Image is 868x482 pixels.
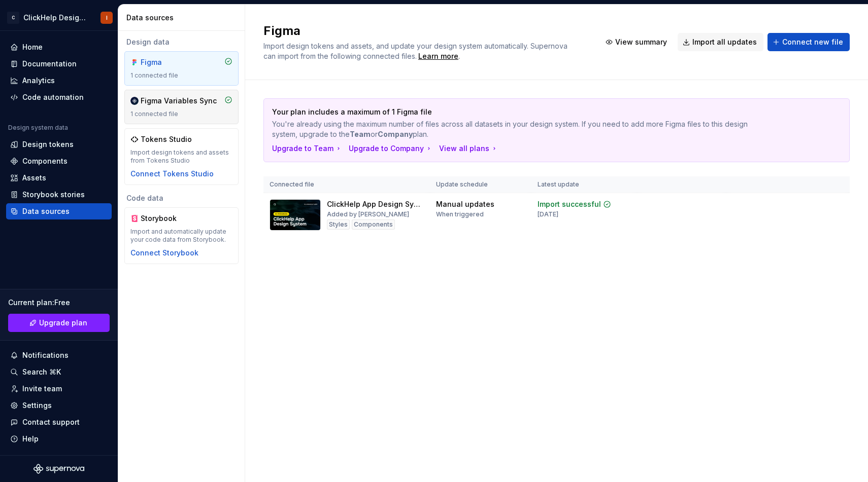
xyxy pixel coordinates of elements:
div: Import and automatically update your code data from Storybook. [130,228,232,244]
a: Settings [6,397,112,414]
a: StorybookImport and automatically update your code data from Storybook.Connect Storybook [124,207,239,264]
div: Code automation [22,92,84,102]
div: 1 connected file [130,71,232,80]
div: Contact support [22,417,80,427]
span: Import design tokens and assets, and update your design system automatically. Supernova can impor... [263,42,570,60]
div: Storybook [141,213,189,224]
div: Design system data [8,124,68,132]
div: Search ⌘K [22,367,61,377]
div: Home [22,42,43,52]
div: Storybook stories [22,190,85,200]
h2: Figma [263,23,588,39]
a: Code automation [6,89,112,105]
a: Figma1 connected file [124,51,239,86]
div: Data sources [22,206,70,216]
a: Upgrade plan [8,314,110,332]
button: Search ⌘K [6,364,112,380]
button: Import all updates [678,33,763,51]
div: Figma [141,57,189,67]
div: [DATE] [538,210,558,218]
b: Team [350,130,371,138]
p: Your plan includes a maximum of 1 Figma file [272,107,770,117]
b: Company [378,130,413,138]
a: Data sources [6,203,112,219]
th: Connected file [263,176,430,193]
div: Current plan : Free [8,298,110,308]
div: Settings [22,400,52,411]
div: Design tokens [22,139,74,150]
button: Upgrade to Company [349,143,433,154]
button: View all plans [439,143,498,154]
a: Learn more [418,51,458,61]
div: Assets [22,173,46,183]
button: CClickHelp Design SystemI [2,7,116,28]
div: Code data [124,193,239,203]
span: . [417,53,460,60]
a: Assets [6,170,112,186]
button: View summary [600,33,674,51]
svg: Supernova Logo [34,464,84,474]
button: Connect Storybook [130,248,198,258]
button: Contact support [6,414,112,430]
a: Components [6,153,112,169]
a: Analytics [6,72,112,89]
div: Components [22,156,68,166]
p: You're already using the maximum number of files across all datasets in your design system. If yo... [272,119,770,139]
button: Help [6,431,112,447]
div: Design data [124,37,239,47]
div: 1 connected file [130,110,232,118]
div: Import successful [538,199,601,209]
div: ClickHelp App Design System [327,199,424,209]
div: Analytics [22,76,55,86]
span: View summary [615,37,667,47]
div: Invite team [22,384,62,394]
span: Import all updates [692,37,757,47]
a: Tokens StudioImport design tokens and assets from Tokens StudioConnect Tokens Studio [124,128,239,185]
div: Manual updates [436,199,494,209]
div: Import design tokens and assets from Tokens Studio [130,149,232,165]
a: Design tokens [6,136,112,153]
div: Styles [327,219,350,230]
div: Notifications [22,350,69,360]
div: Documentation [22,59,77,69]
div: Tokens Studio [141,134,192,144]
button: Connect Tokens Studio [130,169,214,179]
div: When triggered [436,210,484,218]
div: ClickHelp Design System [23,13,88,23]
th: Latest update [531,176,637,193]
div: Help [22,434,39,444]
div: Added by [PERSON_NAME] [327,210,409,218]
a: Storybook stories [6,187,112,203]
span: Upgrade plan [39,318,87,328]
button: Upgrade to Team [272,143,343,154]
a: Figma Variables Sync1 connected file [124,90,239,124]
div: Components [352,219,395,230]
div: I [106,14,108,22]
span: Connect new file [782,37,843,47]
a: Documentation [6,56,112,72]
div: C [7,12,19,24]
button: Connect new file [767,33,850,51]
a: Home [6,39,112,55]
th: Update schedule [430,176,531,193]
div: Data sources [126,13,241,23]
button: Notifications [6,347,112,363]
div: Figma Variables Sync [141,96,217,106]
a: Invite team [6,381,112,397]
